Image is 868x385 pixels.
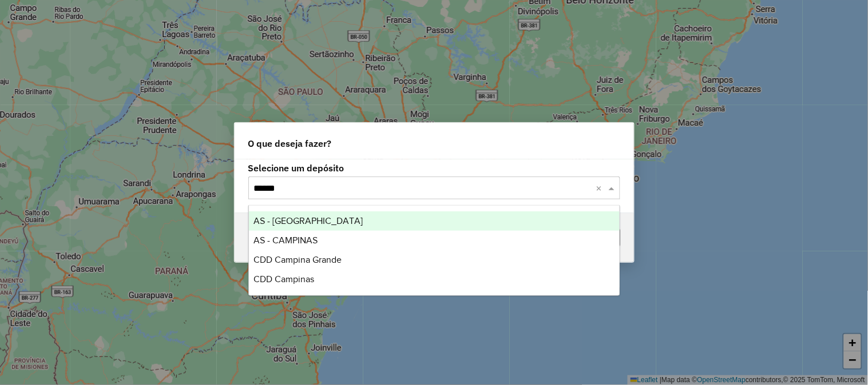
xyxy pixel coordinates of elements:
[253,216,363,226] span: AS - [GEOGRAPHIC_DATA]
[596,181,606,195] span: Clear all
[253,274,314,284] span: CDD Campinas
[248,161,620,175] label: Selecione um depósito
[253,235,318,245] span: AS - CAMPINAS
[248,137,332,150] span: O que deseja fazer?
[253,255,342,264] span: CDD Campina Grande
[248,205,620,296] ng-dropdown-panel: Options list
